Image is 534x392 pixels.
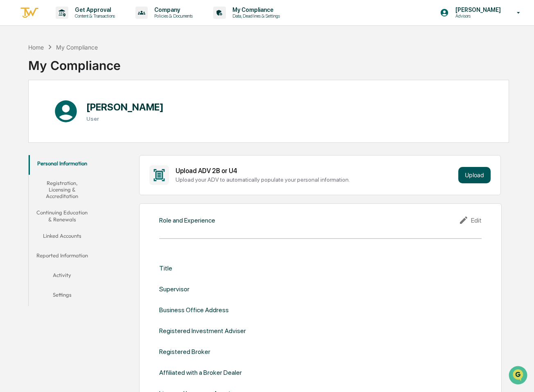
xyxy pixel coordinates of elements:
div: Home [28,44,44,51]
button: Continuing Education & Renewals [29,204,95,228]
div: My Compliance [28,52,121,73]
span: Preclearance [16,103,53,111]
span: Data Lookup [16,119,52,127]
a: Powered byPylon [58,138,99,145]
div: Registered Broker [159,348,210,356]
button: Settings [29,286,95,306]
p: Advisors [449,13,505,19]
h1: [PERSON_NAME] [86,101,164,113]
p: Data, Deadlines & Settings [226,13,284,19]
div: Registered Investment Adviser [159,327,246,335]
input: Clear [21,37,135,46]
div: Upload ADV 2B or U4 [176,167,455,175]
a: 🔎Data Lookup [5,115,55,130]
div: Business Office Address [159,306,229,314]
p: Company [148,7,197,13]
div: Supervisor [159,285,189,293]
button: Activity [29,267,95,286]
iframe: Open customer support [508,365,530,387]
div: My Compliance [56,44,98,51]
p: Get Approval [68,7,119,13]
button: Registration, Licensing & Accreditation [29,175,95,205]
img: logo [20,6,39,20]
div: 🗄️ [59,104,66,110]
div: Role and Experience [159,216,215,224]
button: Reported Information [29,247,95,267]
div: Edit [459,215,482,225]
div: Title [159,264,172,272]
p: How can we help? [8,17,149,30]
span: Attestations [68,103,101,111]
div: Start new chat [28,63,134,71]
button: Start new chat [139,65,149,75]
a: 🖐️Preclearance [5,100,56,115]
a: 🗄️Attestations [56,100,105,115]
p: Content & Transactions [68,13,119,19]
h3: User [86,115,164,122]
p: My Compliance [226,7,284,13]
p: [PERSON_NAME] [449,7,505,13]
button: Personal Information [29,155,95,175]
div: secondary tabs example [29,155,95,306]
div: 🔎 [8,119,15,126]
button: Upload [458,167,491,183]
div: We're available if you need us! [28,71,104,77]
div: Affiliated with a Broker Dealer [159,369,242,376]
button: Linked Accounts [29,228,95,247]
div: Upload your ADV to automatically populate your personal information. [176,176,455,183]
img: 1746055101610-c473b297-6a78-478c-a979-82029cc54cd1 [8,63,23,77]
span: Pylon [81,139,99,145]
p: Policies & Documents [148,13,197,19]
div: 🖐️ [8,104,15,110]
